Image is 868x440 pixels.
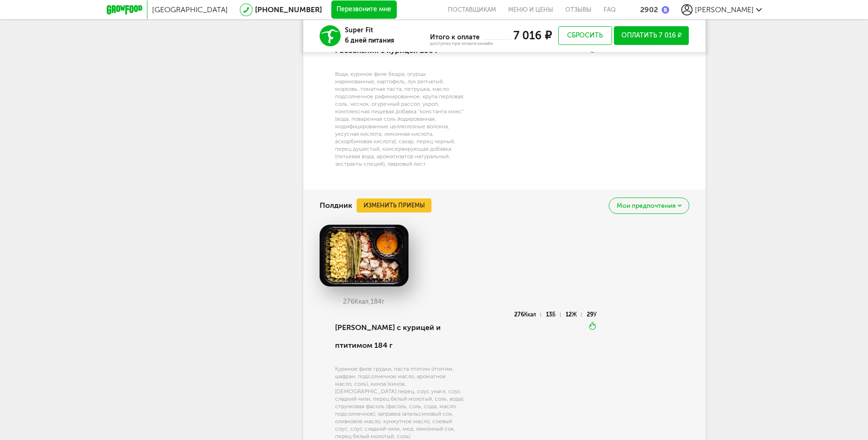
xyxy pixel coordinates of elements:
h4: Полдник [320,197,352,214]
button: Сбросить [558,26,612,45]
span: Ккал [524,311,536,318]
span: Ж [572,311,577,318]
div: доступно при оплате онлайн [430,41,493,46]
div: 276 184 [320,298,408,306]
span: [PERSON_NAME] [695,5,754,14]
div: [PERSON_NAME] с курицей и птитимом 184 г [335,312,465,362]
div: Вода, куриное филе бедра, огурцы маринованные, картофель, лук репчатый, морковь, томатная паста, ... [335,70,465,168]
div: 12 [566,313,582,317]
h3: Super Fit [345,25,394,36]
span: [GEOGRAPHIC_DATA] [152,5,228,14]
p: 6 дней питания [345,36,394,46]
div: 276 [514,313,541,317]
button: Перезвоните мне [331,0,397,19]
div: 13 [546,313,560,317]
div: Итого к оплате [430,34,482,41]
img: bonus_b.cdccf46.png [662,6,669,14]
div: 7 016 ₽ [511,29,552,42]
span: Мои предпочтения [617,203,676,209]
span: г [382,298,385,306]
a: [PHONE_NUMBER] [255,5,322,14]
span: У [593,311,597,318]
button: Оплатить 7 016 ₽ [614,26,689,45]
div: 2902 [640,5,658,14]
div: Куриное филе грудки, паста птитим (птитим, шафран, подсолнечное масло, ароматное масло, соль), ки... [335,365,465,440]
span: Б [552,311,555,318]
img: big_nepMeQDfM6YTahXD.png [320,225,408,286]
div: 29 [587,313,597,317]
button: Изменить приемы [357,198,431,213]
span: Ккал, [354,298,371,306]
